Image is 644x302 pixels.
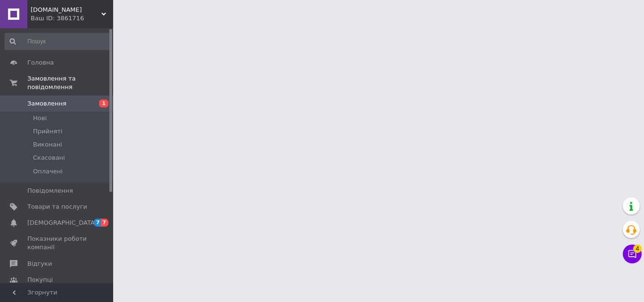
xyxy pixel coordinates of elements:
input: Пошук [5,33,111,50]
span: Відгуки [27,260,52,268]
span: Замовлення та повідомлення [27,74,113,91]
span: 7 [94,219,101,227]
span: easts.com.ua [31,6,101,14]
div: Ваш ID: 3861716 [31,14,113,23]
span: Показники роботи компанії [27,235,87,252]
span: 1 [99,99,108,107]
button: Чат з покупцем4 [623,245,642,263]
span: Виконані [33,140,62,149]
span: 4 [633,245,642,253]
span: Повідомлення [27,187,73,195]
span: Нові [33,114,47,122]
span: Скасовані [33,154,65,162]
span: 7 [101,219,108,227]
span: Покупці [27,276,53,284]
span: Прийняті [33,127,62,136]
span: Оплачені [33,167,63,176]
span: Замовлення [27,99,66,108]
span: Головна [27,58,54,67]
span: Товари та послуги [27,203,87,211]
span: [DEMOGRAPHIC_DATA] [27,219,97,227]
